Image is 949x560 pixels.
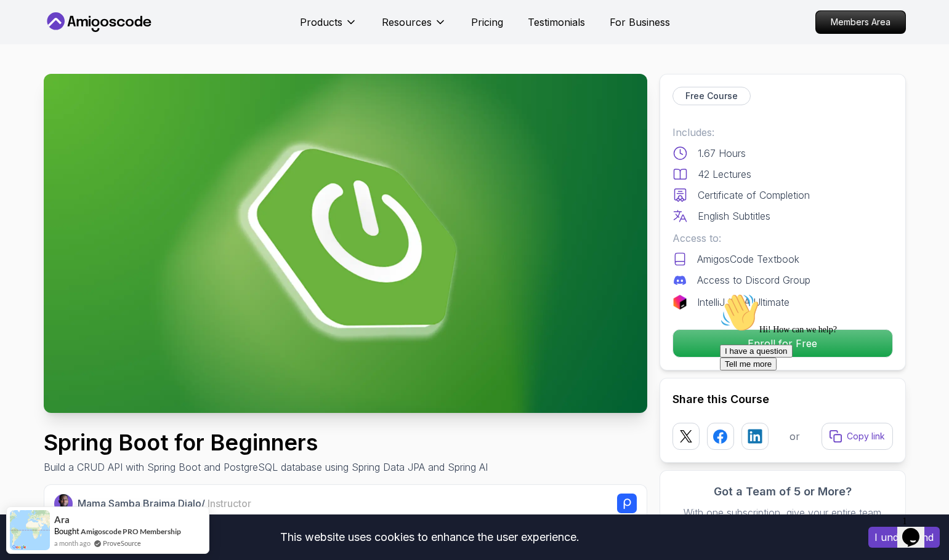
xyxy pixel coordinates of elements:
[5,57,78,70] button: I have a question
[697,252,799,266] p: AmigosCode Textbook
[9,524,850,551] div: This website uses cookies to enhance the user experience.
[54,494,73,513] img: Nelson Djalo
[81,527,181,536] a: Amigoscode PRO Membership
[685,90,738,102] p: Free Course
[54,538,91,548] span: a month ago
[672,295,687,310] img: jetbrains logo
[5,37,122,46] span: Hi! How can we help?
[300,15,357,39] button: Products
[10,510,50,550] img: provesource social proof notification image
[697,295,789,310] p: IntelliJ IDEA Ultimate
[672,329,893,358] button: Enroll for Free
[672,391,893,408] h2: Share this Course
[528,15,585,30] a: Testimonials
[815,10,906,34] a: Members Area
[5,5,227,82] div: 👋Hi! How can we help?I have a questionTell me more
[382,15,446,39] button: Resources
[78,496,251,511] p: Mama Samba Braima Djalo /
[103,538,141,548] a: ProveSource
[610,15,670,30] a: For Business
[698,209,770,223] p: English Subtitles
[672,231,893,246] p: Access to:
[698,146,746,161] p: 1.67 Hours
[672,483,893,500] h3: Got a Team of 5 or More?
[698,188,810,202] p: Certificate of Completion
[5,70,62,82] button: Tell me more
[44,74,647,413] img: spring-boot-for-beginners_thumbnail
[868,527,940,548] button: Accept cookies
[672,505,893,535] p: With one subscription, give your entire team access to all courses and features.
[54,526,79,536] span: Bought
[208,497,251,510] span: Instructor
[897,511,937,548] iframe: chat widget
[673,330,892,357] p: Enroll for Free
[5,5,44,44] img: :wave:
[300,15,342,30] p: Products
[715,288,937,505] iframe: chat widget
[44,430,488,455] h1: Spring Boot for Beginners
[44,460,488,474] p: Build a CRUD API with Spring Boot and PostgreSQL database using Spring Data JPA and Spring AI
[698,167,751,182] p: 42 Lectures
[697,273,810,287] p: Access to Discord Group
[54,514,70,525] span: Ara
[672,125,893,140] p: Includes:
[471,15,503,30] a: Pricing
[816,11,905,33] p: Members Area
[382,15,432,30] p: Resources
